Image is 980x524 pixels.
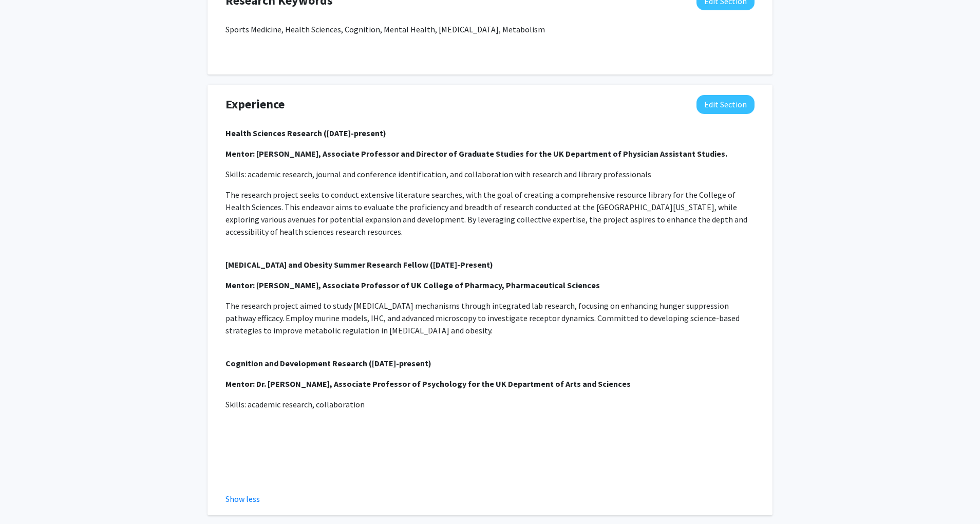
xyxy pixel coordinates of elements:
[225,23,755,35] p: Sports Medicine, Health Sciences, Cognition, Mental Health, [MEDICAL_DATA], Metabolism
[225,379,631,389] strong: Mentor: Dr. [PERSON_NAME], Associate Professor of Psychology for the UK Department of Arts and Sc...
[225,358,431,368] strong: Cognition and Development Research ([DATE]-present)
[225,148,727,159] strong: Mentor: [PERSON_NAME], Associate Professor and Director of Graduate Studies for the UK Department...
[8,478,44,516] iframe: Chat
[696,95,755,114] button: Edit Experience
[225,300,755,336] p: The research project aimed to study [MEDICAL_DATA] mechanisms through integrated lab research, fo...
[225,95,285,114] span: Experience
[225,189,755,238] p: The research project seeks to conduct extensive literature searches, with the goal of creating a ...
[225,128,386,138] strong: Health Sciences Research ([DATE]-present)
[225,493,260,505] button: Show less
[225,259,493,270] strong: [MEDICAL_DATA] and Obesity Summer Research Fellow ([DATE]-Present)
[225,398,755,410] p: Skills: academic research, collaboration
[225,280,600,290] strong: Mentor: [PERSON_NAME], Associate Professor of UK College of Pharmacy, Pharmaceutical Sciences
[225,168,755,180] p: Skills: academic research, journal and conference identification, and collaboration with research...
